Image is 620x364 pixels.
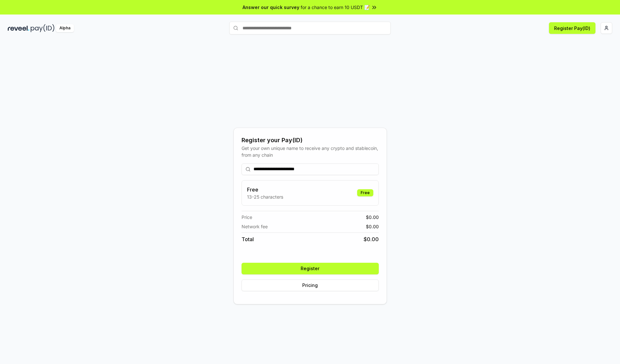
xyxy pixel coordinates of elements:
[549,22,595,34] button: Register Pay(ID)
[242,214,252,221] span: Price
[364,235,379,243] span: $ 0.00
[31,24,55,32] img: pay_id
[366,223,379,230] span: $ 0.00
[242,145,379,158] div: Get your own unique name to receive any crypto and stablecoin, from any chain
[357,189,373,196] div: Free
[56,24,74,32] div: Alpha
[242,263,379,274] button: Register
[247,186,283,193] h3: Free
[242,223,268,230] span: Network fee
[8,24,29,32] img: reveel_dark
[242,136,379,145] div: Register your Pay(ID)
[301,4,370,11] span: for a chance to earn 10 USDT 📝
[366,214,379,221] span: $ 0.00
[243,4,299,11] span: Answer our quick survey
[242,280,379,291] button: Pricing
[242,235,254,243] span: Total
[247,193,283,200] p: 13-25 characters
